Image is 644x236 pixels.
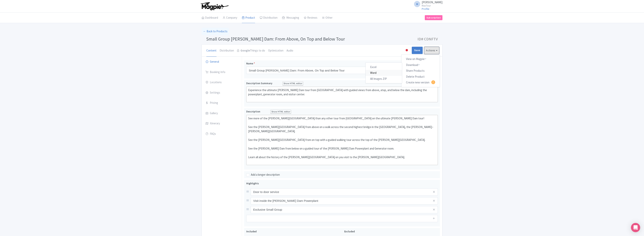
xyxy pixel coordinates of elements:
[412,47,423,54] input: Save
[366,64,402,70] a: Excel
[240,48,250,53] strong: Google
[202,118,242,129] a: Itinerary
[248,116,436,164] div: See more of the [PERSON_NAME][GEOGRAPHIC_DATA] than any other tour from [GEOGRAPHIC_DATA] on the ...
[202,108,242,119] a: Gallery
[251,173,280,177] span: Add a longer description
[237,45,265,57] a: GoogleThings to do
[287,45,293,57] a: Audio
[220,45,234,57] a: Distribution
[242,12,255,23] a: Product
[401,68,440,74] a: Share Products
[206,45,217,57] a: Content
[393,62,406,65] span: Internal ID
[206,36,345,42] span: Small Group [PERSON_NAME] Dam: From Above, On Top and Below Tour
[246,81,273,85] span: Description Summary
[202,12,218,23] a: Dashboard
[202,67,242,78] a: Booking Info
[422,4,442,7] small: MaxTour
[270,110,291,114] div: Show HTML editor
[418,35,438,43] span: ID# CDNFTV
[425,15,442,20] a: Subscription
[260,12,278,23] a: Distribution
[202,98,242,108] a: Pricing
[322,12,333,23] a: Other
[401,56,440,62] a: View on Magpie
[422,0,442,4] span: [PERSON_NAME]
[202,77,242,88] a: Locations
[268,45,283,57] a: Optimization
[248,88,436,101] div: Experience the ultimate [PERSON_NAME] Dam tour from [GEOGRAPHIC_DATA] with guided views from abov...
[246,230,257,233] span: Included
[282,81,303,86] div: Show HTML editor
[422,7,429,11] a: Profile
[366,70,402,76] a: Word
[401,80,440,86] a: Create new version
[202,28,229,35] a: ← Back to Products
[344,230,355,233] span: Excluded
[401,62,440,68] a: Download
[412,1,442,7] a: M [PERSON_NAME] MaxTour
[202,57,242,67] a: General
[202,87,242,98] a: Settings
[405,47,409,53] div: Inactive
[246,110,261,113] span: Description
[202,129,242,139] a: FAQs
[631,223,640,232] div: Open Intercom Messenger
[414,1,420,7] span: M
[223,12,237,23] a: Company
[366,76,402,82] a: All Images ZIP
[304,12,317,23] a: Reviews
[401,74,440,80] a: Delete Product
[246,182,259,185] span: Highlights
[282,12,299,23] a: Messaging
[200,2,229,10] img: logo-ab69f6fb50320c5b225c76a69d11143b.png
[424,47,439,54] button: Actions
[246,62,253,65] span: Name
